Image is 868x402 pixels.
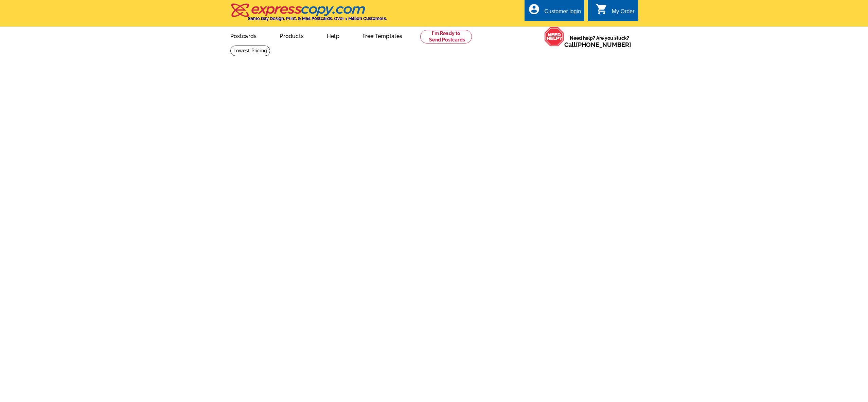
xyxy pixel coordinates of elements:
[352,28,413,43] a: Free Templates
[544,8,581,18] div: Customer login
[564,41,631,48] span: Call
[316,28,350,43] a: Help
[596,7,635,16] a: shopping_cart My Order
[564,35,635,48] span: Need help? Are you stuck?
[248,16,387,21] h4: Same Day Design, Print, & Mail Postcards. Over 1 Million Customers.
[269,28,315,43] a: Products
[219,28,268,43] a: Postcards
[528,3,540,15] i: account_circle
[544,27,564,47] img: help
[596,3,608,15] i: shopping_cart
[576,41,631,48] a: [PHONE_NUMBER]
[612,8,635,18] div: My Order
[528,7,581,16] a: account_circle Customer login
[230,8,387,21] a: Same Day Design, Print, & Mail Postcards. Over 1 Million Customers.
